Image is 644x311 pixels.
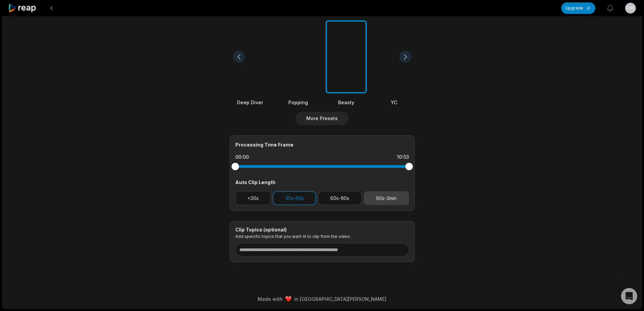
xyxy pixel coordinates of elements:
[235,234,409,239] p: Add specific topics that you want AI to clip from the video.
[326,99,367,106] div: Beasty
[374,99,415,106] div: YC
[318,191,362,205] button: 60s-90s
[295,112,349,125] button: More Presets
[235,191,271,205] button: <30s
[8,295,636,303] div: Made with in [GEOGRAPHIC_DATA][PERSON_NAME]
[278,99,319,106] div: Popping
[397,154,409,160] div: 10:53
[285,296,291,302] img: heart emoji
[235,227,409,233] div: Clip Topics (optional)
[230,99,271,106] div: Deep Diver
[364,191,409,205] button: 90s-3min
[235,141,409,148] div: Processing Time Frame
[561,2,595,14] button: Upgrade
[273,191,316,205] button: 30s-60s
[235,154,249,160] div: 00:00
[621,288,637,304] div: Open Intercom Messenger
[235,179,409,186] div: Auto Clip Length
